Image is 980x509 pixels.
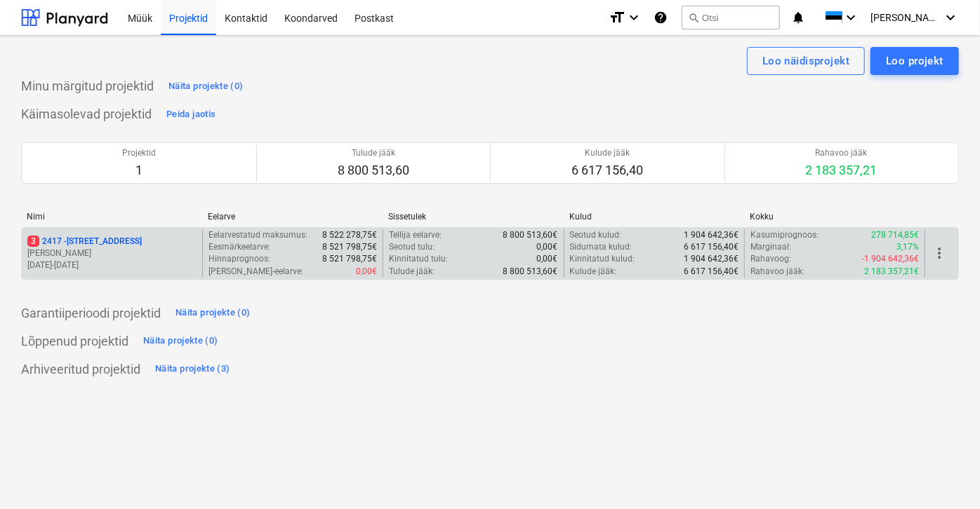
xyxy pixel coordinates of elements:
[389,229,442,241] p: Tellija eelarve :
[609,9,625,26] i: format_size
[806,147,878,159] p: Rahavoo jääk
[21,361,140,378] p: Arhiveeritud projektid
[750,253,791,265] p: Rahavoog :
[338,162,409,179] p: 8 800 513,60
[27,236,197,271] div: 32417 -[STREET_ADDRESS][PERSON_NAME][DATE]-[DATE]
[27,259,197,271] p: [DATE] - [DATE]
[684,266,739,278] p: 6 617 156,40€
[322,241,377,253] p: 8 521 798,75€
[208,266,303,278] p: [PERSON_NAME]-eelarve :
[791,9,805,26] i: notifications
[503,266,558,278] p: 8 800 513,60€
[503,229,558,241] p: 8 800 513,60€
[389,266,435,278] p: Tulude jääk :
[571,162,643,179] p: 6 617 156,40
[896,241,919,253] p: 3,17%
[152,358,234,381] button: Näita projekte (3)
[208,253,270,265] p: Hinnaprognoos :
[208,241,270,253] p: Eesmärkeelarve :
[21,106,152,123] p: Käimasolevad projektid
[931,245,948,262] span: more_vert
[21,78,154,95] p: Minu märgitud projektid
[122,147,156,159] p: Projektid
[168,79,244,95] div: Näita projekte (0)
[747,47,865,75] button: Loo näidisprojekt
[140,330,222,353] button: Näita projekte (0)
[654,9,668,26] i: Abikeskus
[806,162,878,179] p: 2 183 357,21
[842,9,859,26] i: keyboard_arrow_down
[862,253,919,265] p: -1 904 642,36€
[21,305,161,322] p: Garantiiperioodi projektid
[208,212,378,222] div: Eelarve
[750,241,791,253] p: Marginaal :
[942,9,959,26] i: keyboard_arrow_down
[684,229,739,241] p: 1 904 642,36€
[569,212,739,222] div: Kulud
[682,6,780,29] button: Otsi
[684,241,739,253] p: 6 617 156,40€
[750,266,804,278] p: Rahavoo jääk :
[322,229,377,241] p: 8 522 278,75€
[870,12,941,23] span: [PERSON_NAME]
[688,12,699,23] span: search
[389,253,448,265] p: Kinnitatud tulu :
[208,229,307,241] p: Eelarvestatud maksumus :
[122,162,156,179] p: 1
[322,253,377,265] p: 8 521 798,75€
[155,361,230,377] div: Näita projekte (3)
[571,147,643,159] p: Kulude jääk
[338,147,409,159] p: Tulude jääk
[864,266,919,278] p: 2 183 357,21€
[684,253,739,265] p: 1 904 642,36€
[27,212,197,222] div: Nimi
[570,253,635,265] p: Kinnitatud kulud :
[750,229,819,241] p: Kasumiprognoos :
[625,9,642,26] i: keyboard_arrow_down
[27,236,142,247] p: 2417 - [STREET_ADDRESS]
[886,52,943,70] div: Loo projekt
[910,442,980,509] iframe: Chat Widget
[762,52,849,70] div: Loo näidisprojekt
[570,266,617,278] p: Kulude jääk :
[21,333,128,350] p: Lõppenud projektid
[143,333,218,349] div: Näita projekte (0)
[176,305,251,321] div: Näita projekte (0)
[356,266,377,278] p: 0,00€
[166,107,216,123] div: Peida jaotis
[750,212,920,222] div: Kokku
[537,241,558,253] p: 0,00€
[27,247,197,259] p: [PERSON_NAME]
[27,236,39,247] span: 3
[389,241,435,253] p: Seotud tulu :
[570,241,633,253] p: Sidumata kulud :
[537,253,558,265] p: 0,00€
[165,75,247,97] button: Näita projekte (0)
[172,302,254,325] button: Näita projekte (0)
[163,103,219,125] button: Peida jaotis
[870,47,959,75] button: Loo projekt
[871,229,919,241] p: 278 714,85€
[388,212,558,222] div: Sissetulek
[570,229,622,241] p: Seotud kulud :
